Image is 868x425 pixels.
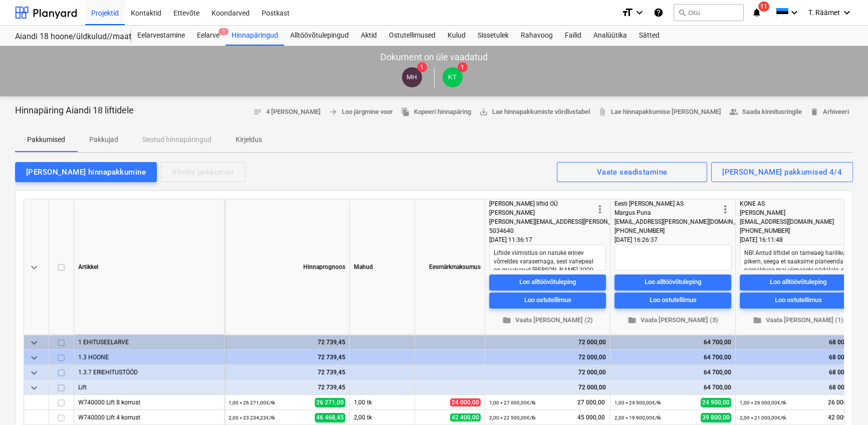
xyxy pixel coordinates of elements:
[557,162,707,182] button: Vaate seadistamine
[614,380,731,395] div: 64 700,00
[627,316,636,325] span: folder
[489,415,536,420] small: 2,00 × 22 500,00€ / tk
[191,26,226,46] div: Eelarve
[15,162,157,182] button: [PERSON_NAME] hinnapakkumine
[489,313,606,328] button: Vaata [PERSON_NAME] (2)
[284,26,355,46] a: Alltöövõtulepingud
[614,235,731,244] div: [DATE] 16:26:37
[315,413,345,422] span: 46 468,45
[515,26,559,46] a: Rahavoog
[618,315,727,326] span: Vaata [PERSON_NAME] (3)
[633,7,645,19] i: keyboard_arrow_down
[406,73,417,81] span: MH
[775,295,822,306] div: Loo ostutellimus
[576,413,606,422] span: 45 000,00
[78,395,220,409] div: W740000 Lift 8 korrust
[229,400,275,405] small: 1,00 × 26 271,00€ / tk
[614,226,719,235] div: [PHONE_NUMBER]
[249,104,325,120] button: 4 [PERSON_NAME]
[253,106,321,118] span: 4 [PERSON_NAME]
[722,166,842,179] div: [PERSON_NAME] pakkumised 4/4
[489,350,606,365] div: 72 000,00
[191,26,226,46] a: Eelarve1
[28,382,40,394] span: keyboard_arrow_down
[402,67,422,87] div: Märt Hanson
[15,32,119,42] div: Aiandi 18 hoone/üldkulud//maatööd (2101944//2101951)
[131,26,191,46] a: Eelarvestamine
[489,244,606,270] textarea: Liftide viimistlus on natuke erinev võrreldes varasemaga, sest vahepeal on muutunud [PERSON_NAME]...
[28,352,40,364] span: keyboard_arrow_down
[701,413,731,422] span: 39 800,00
[78,350,220,364] div: 1.3 HOONE
[614,313,731,328] button: Vaata [PERSON_NAME] (3)
[621,7,633,19] i: format_size
[740,293,856,309] button: Loo ostutellimus
[475,104,594,120] a: Lae hinnapakkumiste võrdlustabel
[383,26,442,46] a: Ostutellimused
[225,199,350,335] div: Hinnaprognoos
[740,235,856,244] div: [DATE] 16:11:48
[614,335,731,350] div: 64 700,00
[818,377,868,425] iframe: Chat Widget
[559,26,587,46] a: Failid
[329,106,393,118] span: Loo järgmine voor
[493,315,602,326] span: Vaata [PERSON_NAME] (2)
[448,73,457,81] span: KT
[89,134,118,145] p: Pakkujad
[380,51,488,63] p: Dokument on üle vaadatud
[808,9,840,17] span: T. Räämet
[15,104,134,116] p: Hinnapäring Aiandi 18 liftidele
[758,2,769,12] span: 11
[725,104,806,120] button: Saada kinnitusringile
[489,218,675,225] span: [PERSON_NAME][EMAIL_ADDRESS][PERSON_NAME][DOMAIN_NAME]
[415,199,485,335] div: Eesmärkmaksumus
[614,199,719,208] div: Eesti [PERSON_NAME] AS
[74,199,225,335] div: Artikkel
[401,106,471,118] span: Kopeeri hinnapäring
[489,208,594,217] div: [PERSON_NAME]
[519,276,576,288] div: Loo alltöövõtuleping
[28,337,40,349] span: keyboard_arrow_down
[740,335,856,350] div: 68 000,00
[701,398,731,407] span: 24 900,00
[329,107,338,116] span: arrow_forward
[597,166,668,179] div: Vaate seadistamine
[719,203,731,215] span: more_vert
[614,400,661,405] small: 1,00 × 24 900,00€ / tk
[524,295,571,306] div: Loo ostutellimus
[788,7,800,19] i: keyboard_arrow_down
[78,365,220,379] div: 1.3.7 ERIEHITUSTÖÖD
[740,400,786,405] small: 1,00 × 26 000,00€ / tk
[740,199,844,208] div: KONE AS
[614,415,661,420] small: 2,00 × 19 900,00€ / tk
[740,208,844,217] div: [PERSON_NAME]
[355,26,383,46] a: Aktid
[397,104,475,120] button: Kopeeri hinnapäring
[594,104,725,120] a: Lae hinnapakkumise [PERSON_NAME]
[489,365,606,380] div: 72 000,00
[654,7,664,19] i: Abikeskus
[841,7,853,19] i: keyboard_arrow_down
[442,26,472,46] div: Kulud
[740,350,856,365] div: 68 000,00
[472,26,515,46] a: Sissetulek
[27,134,65,145] p: Pakkumised
[740,244,856,270] textarea: NB! Antud liftidel on tarneaeg harilikust pikem, seega et saaksime planeerida paigalduse mai viim...
[229,415,275,420] small: 2,00 × 23 234,23€ / tk
[674,4,744,21] button: Otsi
[489,380,606,395] div: 72 000,00
[740,380,856,395] div: 68 000,00
[753,316,762,325] span: folder
[489,335,606,350] div: 72 000,00
[587,26,633,46] a: Analüütika
[28,367,40,379] span: keyboard_arrow_down
[229,380,345,395] div: 72 739,45
[479,106,590,118] span: Lae hinnapakkumiste võrdlustabel
[649,295,697,306] div: Loo ostutellimus
[740,415,786,420] small: 2,00 × 21 000,00€ / tk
